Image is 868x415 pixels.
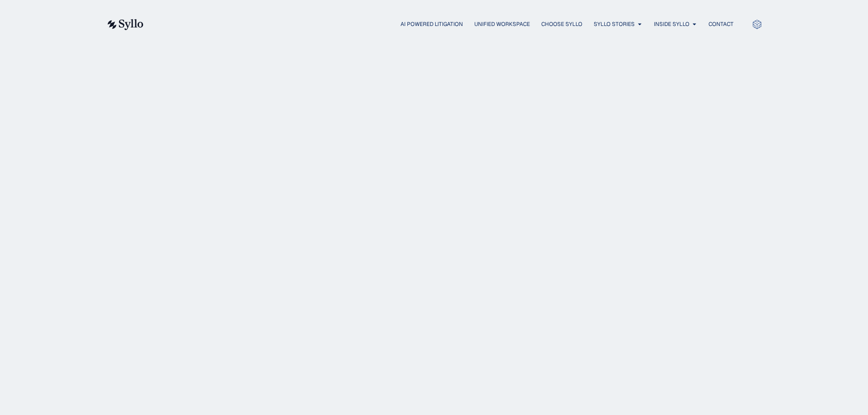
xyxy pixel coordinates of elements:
a: Inside Syllo [654,20,689,28]
a: Syllo Stories [594,20,635,28]
div: Menu Toggle [162,20,734,29]
a: AI Powered Litigation [401,20,463,28]
img: syllo [106,19,144,30]
a: Choose Syllo [541,20,582,28]
a: Unified Workspace [474,20,530,28]
nav: Menu [162,20,734,29]
a: Contact [709,20,734,28]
